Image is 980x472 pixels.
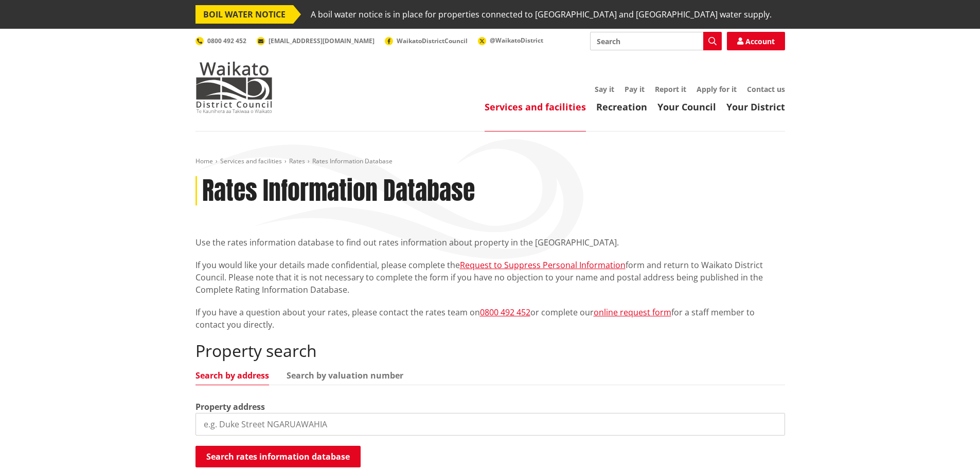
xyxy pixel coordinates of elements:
[594,307,671,318] a: online request form
[195,5,293,24] span: BOIL WATER NOTICE
[697,84,737,94] a: Apply for it
[220,157,282,165] a: Services and facilities
[596,101,647,113] a: Recreation
[485,101,586,113] a: Services and facilities
[478,36,543,45] a: @WaikatoDistrict
[311,5,772,24] span: A boil water notice is in place for properties connected to [GEOGRAPHIC_DATA] and [GEOGRAPHIC_DAT...
[195,306,785,331] p: If you have a question about your rates, please contact the rates team on or complete our for a s...
[460,259,626,271] a: Request to Suppress Personal Information
[595,84,614,94] a: Say it
[385,36,468,45] a: WaikatoDistrictCouncil
[590,32,722,50] input: Search input
[195,446,361,467] button: Search rates information database
[727,32,785,50] a: Account
[657,101,716,113] a: Your Council
[195,341,785,361] h2: Property search
[195,62,273,113] img: Waikato District Council - Te Kaunihera aa Takiwaa o Waikato
[655,84,686,94] a: Report it
[480,307,530,318] a: 0800 492 452
[397,36,468,45] span: WaikatoDistrictCouncil
[747,84,785,94] a: Contact us
[287,371,403,380] a: Search by valuation number
[195,401,265,413] label: Property address
[625,84,645,94] a: Pay it
[269,36,375,45] span: [EMAIL_ADDRESS][DOMAIN_NAME]
[195,36,246,45] a: 0800 492 452
[257,36,375,45] a: [EMAIL_ADDRESS][DOMAIN_NAME]
[195,157,213,165] a: Home
[195,259,785,296] p: If you would like your details made confidential, please complete the form and return to Waikato ...
[195,413,785,436] input: e.g. Duke Street NGARUAWAHIA
[195,371,269,380] a: Search by address
[195,236,785,249] p: Use the rates information database to find out rates information about property in the [GEOGRAPHI...
[289,157,305,165] a: Rates
[312,157,393,165] span: Rates Information Database
[726,101,785,113] a: Your District
[490,36,543,45] span: @WaikatoDistrict
[202,176,475,206] h1: Rates Information Database
[195,157,785,166] nav: breadcrumb
[207,36,246,45] span: 0800 492 452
